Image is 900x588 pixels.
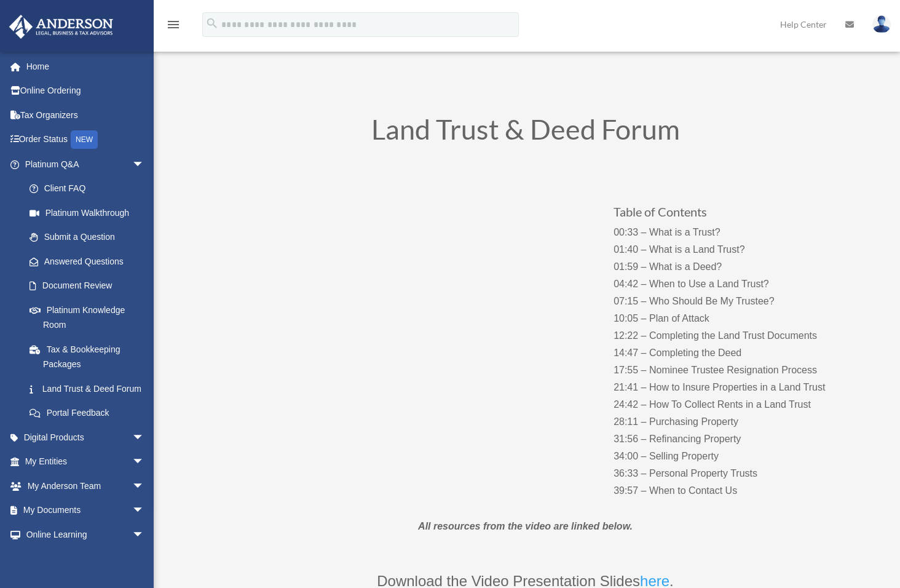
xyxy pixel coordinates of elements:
[17,376,157,401] a: Land Trust & Deed Forum
[9,127,163,153] a: Order StatusNEW
[194,116,858,149] h1: Land Trust & Deed Forum
[9,498,163,523] a: My Documentsarrow_drop_down
[9,450,163,474] a: My Entitiesarrow_drop_down
[614,205,856,224] h3: Table of Contents
[872,15,891,33] img: User Pic
[132,498,157,523] span: arrow_drop_down
[17,274,163,298] a: Document Review
[17,249,163,274] a: Answered Questions
[205,17,219,30] i: search
[9,79,163,103] a: Online Ordering
[71,130,98,149] div: NEW
[132,474,157,499] span: arrow_drop_down
[132,450,157,475] span: arrow_drop_down
[17,177,163,201] a: Client FAQ
[166,17,181,32] i: menu
[132,152,157,177] span: arrow_drop_down
[17,401,163,426] a: Portal Feedback
[166,22,181,32] a: menu
[17,201,163,225] a: Platinum Walkthrough
[132,425,157,450] span: arrow_drop_down
[9,522,163,547] a: Online Learningarrow_drop_down
[17,337,163,376] a: Tax & Bookkeeping Packages
[9,474,163,498] a: My Anderson Teamarrow_drop_down
[132,547,157,572] span: arrow_drop_down
[132,522,157,547] span: arrow_drop_down
[9,152,163,177] a: Platinum Q&Aarrow_drop_down
[9,54,163,79] a: Home
[17,225,163,250] a: Submit a Question
[418,521,633,531] em: All resources from the video are linked below.
[6,15,117,39] img: Anderson Advisors Platinum Portal
[9,103,163,127] a: Tax Organizers
[614,224,856,499] p: 00:33 – What is a Trust? 01:40 – What is a Land Trust? 01:59 – What is a Deed? 04:42 – When to Us...
[9,547,163,571] a: Billingarrow_drop_down
[17,298,163,337] a: Platinum Knowledge Room
[9,425,163,450] a: Digital Productsarrow_drop_down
